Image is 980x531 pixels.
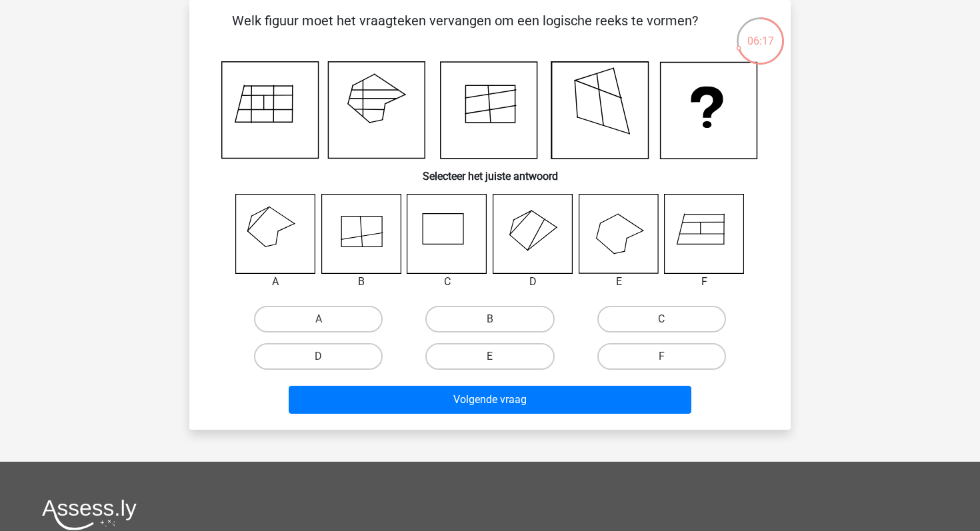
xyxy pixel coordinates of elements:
[425,343,554,370] label: E
[483,274,583,290] div: D
[654,274,755,290] div: F
[735,16,785,49] div: 06:17
[254,343,383,370] label: D
[225,274,326,290] div: A
[289,386,692,414] button: Volgende vraag
[211,159,769,183] h6: Selecteer het juiste antwoord
[597,343,726,370] label: F
[569,274,669,290] div: E
[42,499,137,530] img: Assessly logo
[311,274,412,290] div: B
[397,274,497,290] div: C
[211,11,719,51] p: Welk figuur moet het vraagteken vervangen om een logische reeks te vormen?
[597,306,726,332] label: C
[425,306,554,332] label: B
[254,306,383,332] label: A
